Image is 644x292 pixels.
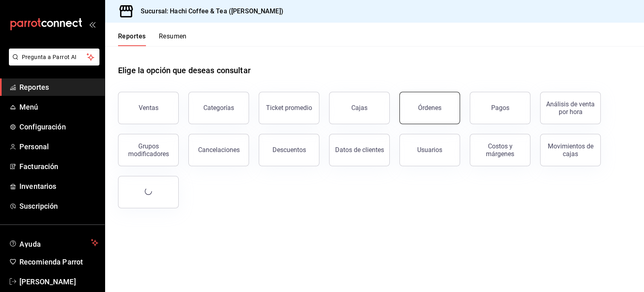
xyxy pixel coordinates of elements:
[335,146,384,154] div: Datos de clientes
[118,64,251,76] h1: Elige la opción que deseas consultar
[19,256,98,267] span: Recomienda Parrot
[139,104,158,112] div: Ventas
[475,142,525,158] div: Costos y márgenes
[123,142,173,158] div: Grupos modificadores
[89,21,95,28] button: open_drawer_menu
[272,146,306,154] div: Descuentos
[399,134,460,166] button: Usuarios
[188,92,249,124] button: Categorías
[259,134,319,166] button: Descuentos
[266,104,312,112] div: Ticket promedio
[134,6,283,16] h3: Sucursal: Hachi Coffee & Tea ([PERSON_NAME])
[329,92,390,124] a: Cajas
[159,32,187,46] button: Resumen
[417,146,442,154] div: Usuarios
[19,161,98,172] span: Facturación
[540,92,601,124] button: Análisis de venta por hora
[19,121,98,132] span: Configuración
[259,92,319,124] button: Ticket promedio
[19,238,88,248] span: Ayuda
[351,103,368,113] div: Cajas
[19,276,98,287] span: [PERSON_NAME]
[118,92,179,124] button: Ventas
[19,201,98,212] span: Suscripción
[188,134,249,166] button: Cancelaciones
[9,49,99,66] button: Pregunta a Parrot AI
[399,92,460,124] button: Órdenes
[19,181,98,192] span: Inventarios
[203,104,234,112] div: Categorías
[118,32,187,46] div: navigation tabs
[470,134,530,166] button: Costos y márgenes
[198,146,240,154] div: Cancelaciones
[19,82,98,93] span: Reportes
[470,92,530,124] button: Pagos
[118,134,179,166] button: Grupos modificadores
[19,102,98,112] span: Menú
[491,104,509,112] div: Pagos
[545,100,595,116] div: Análisis de venta por hora
[19,141,98,152] span: Personal
[418,104,441,112] div: Órdenes
[22,53,87,61] span: Pregunta a Parrot AI
[6,59,99,67] a: Pregunta a Parrot AI
[540,134,601,166] button: Movimientos de cajas
[329,134,390,166] button: Datos de clientes
[545,142,595,158] div: Movimientos de cajas
[118,32,146,46] button: Reportes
